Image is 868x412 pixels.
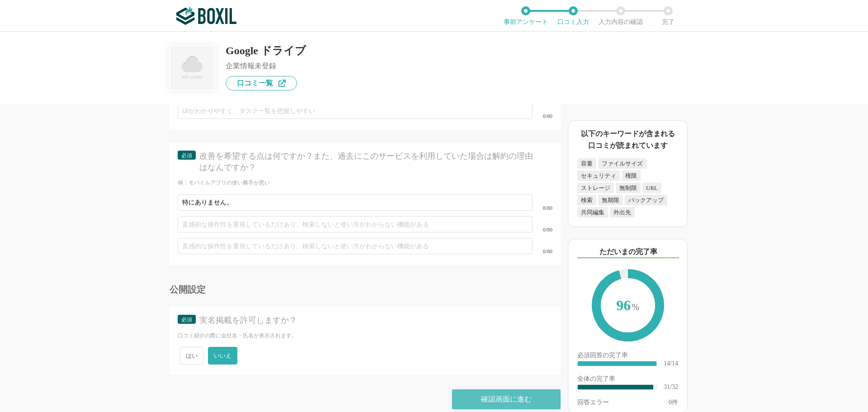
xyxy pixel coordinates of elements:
div: 0/80 [533,227,552,232]
div: 例：モバイルアプリの使い勝手が悪い [178,179,552,187]
span: はい [180,347,203,365]
div: 全体の完了率 [577,376,678,384]
img: ボクシルSaaS_ロゴ [176,7,236,25]
span: 96 [601,278,655,334]
div: 件 [669,399,678,406]
a: 口コミ一覧 [226,76,297,90]
span: 口コミ一覧 [237,80,273,87]
div: 実名掲載を許可しますか？ [199,315,537,326]
div: ファイルサイズ [598,158,646,169]
div: 容量 [577,158,596,169]
li: 口コミ入力 [549,6,597,25]
div: ただいまの完了率 [577,246,679,258]
div: バックアップ [625,195,667,205]
div: ​ [578,361,656,366]
input: UIがわかりやすく、タスク一覧を把握しやすい [178,103,533,119]
input: 直感的な操作性を重視しているだけあり、検索しないと使い方がわからない機能がある [178,194,533,211]
span: 必須 [181,152,192,159]
div: 無期限 [598,195,623,205]
li: 入力内容の確認 [597,6,644,25]
div: 公開設定 [170,285,561,294]
div: ストレージ [577,183,614,193]
div: URL [642,183,661,193]
li: 完了 [644,6,692,25]
div: 改善を希望する点は何ですか？また、過去にこのサービスを利用していた場合は解約の理由はなんですか？ [199,151,537,173]
div: 回答エラー [577,399,609,406]
span: 必須 [181,317,192,323]
div: 31/32 [664,384,678,390]
div: 口コミ紹介の際に会社名・氏名が表示されます。 [178,332,552,340]
div: 共同編集 [577,207,608,218]
input: 直感的な操作性を重視しているだけあり、検索しないと使い方がわからない機能がある [178,238,533,254]
span: いいえ [208,347,237,365]
div: ​ [578,385,653,389]
span: % [632,302,639,312]
div: セキュリティ [577,170,620,181]
div: 必須回答の完了率 [577,352,678,360]
div: 権限 [622,170,641,181]
div: 0/80 [533,249,552,254]
div: 無制限 [616,183,641,193]
input: 直感的な操作性を重視しているだけあり、検索しないと使い方がわからない機能がある [178,216,533,232]
div: 8/80 [533,205,552,211]
div: 検索 [577,195,596,205]
span: 0 [669,399,672,406]
div: 企業情報未登録 [226,62,306,70]
div: 確認画面に進む [452,389,561,409]
div: Google ドライブ [226,45,306,56]
div: 0/80 [533,114,552,119]
li: 事前アンケート [502,6,549,25]
div: 外出先 [610,207,635,218]
div: 以下のキーワードが含まれる口コミが読まれています [577,128,678,151]
div: 14/14 [664,360,678,367]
